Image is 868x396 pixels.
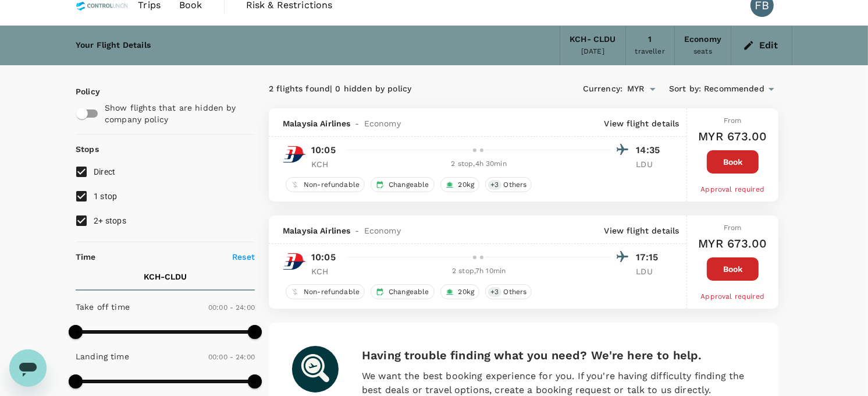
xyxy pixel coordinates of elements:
[351,225,364,236] span: -
[693,46,712,58] div: seats
[724,224,742,232] span: From
[636,266,666,277] p: LDU
[636,158,666,170] p: LDU
[364,225,401,236] span: Economy
[684,33,721,46] div: Economy
[76,301,130,313] p: Take off time
[311,143,336,157] p: 10:05
[371,284,435,299] div: Changeable
[636,143,666,157] p: 14:35
[635,46,665,58] div: traveller
[485,177,532,192] div: +3Others
[208,353,255,361] span: 00:00 - 24:00
[208,303,255,312] span: 00:00 - 24:00
[488,287,501,297] span: + 3
[371,177,435,192] div: Changeable
[604,118,680,129] p: View flight details
[299,180,364,190] span: Non-refundable
[105,102,247,125] p: Show flights that are hidden by company policy
[700,185,764,193] span: Approval required
[707,257,759,281] button: Book
[364,118,401,129] span: Economy
[384,180,434,190] span: Changeable
[76,251,96,263] p: Time
[700,292,764,300] span: Approval required
[76,351,129,362] p: Landing time
[9,349,47,387] iframe: Button to launch messaging window
[499,287,532,297] span: Others
[645,81,661,97] button: Open
[669,83,701,96] span: Sort by :
[604,225,680,236] p: View flight details
[351,118,364,129] span: -
[699,234,767,253] h6: MYR 673.00
[454,287,479,297] span: 20kg
[286,284,365,299] div: Non-refundable
[581,46,604,58] div: [DATE]
[144,271,187,282] p: KCH - CLDU
[636,250,666,264] p: 17:15
[704,83,764,96] span: Recommended
[283,143,306,166] img: MH
[311,266,340,277] p: KCH
[232,251,255,263] p: Reset
[299,287,364,297] span: Non-refundable
[347,158,611,170] div: 2 stop , 4h 30min
[76,39,151,52] div: Your Flight Details
[283,225,351,236] span: Malaysia Airlines
[269,83,524,96] div: 2 flights found | 0 hidden by policy
[488,180,501,190] span: + 3
[440,284,480,299] div: 20kg
[570,33,616,46] div: KCH - CLDU
[454,180,479,190] span: 20kg
[286,177,365,192] div: Non-refundable
[440,177,480,192] div: 20kg
[94,167,116,176] span: Direct
[311,158,340,170] p: KCH
[76,144,99,154] strong: Stops
[699,127,767,146] h6: MYR 673.00
[707,150,759,174] button: Book
[283,250,306,273] img: MH
[384,287,434,297] span: Changeable
[583,83,622,96] span: Currency :
[499,180,532,190] span: Others
[485,284,532,299] div: +3Others
[94,216,126,225] span: 2+ stops
[362,346,755,365] h6: Having trouble finding what you need? We're here to help.
[283,118,351,129] span: Malaysia Airlines
[724,116,742,125] span: From
[648,33,652,46] div: 1
[347,266,611,277] div: 2 stop , 7h 10min
[311,250,336,264] p: 10:05
[741,36,782,55] button: Edit
[76,86,86,97] p: Policy
[94,192,118,201] span: 1 stop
